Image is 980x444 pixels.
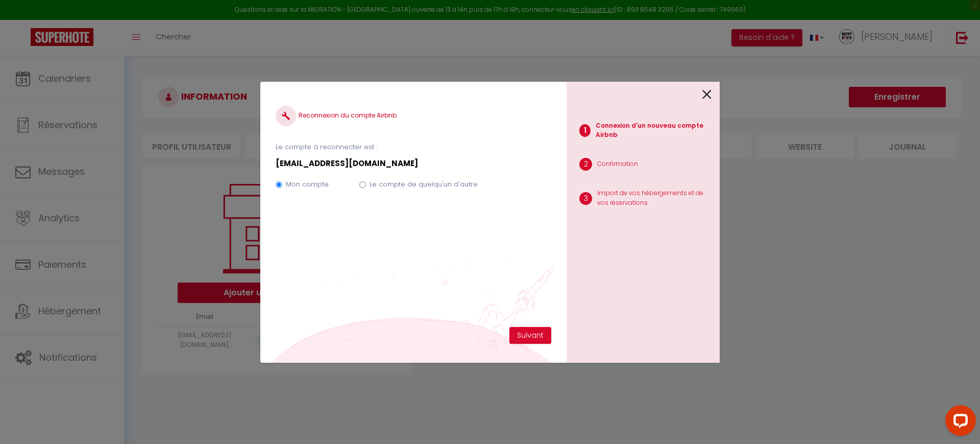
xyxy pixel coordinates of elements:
span: 1 [579,124,591,137]
span: 3 [579,192,592,205]
p: Le compte à reconnecter est : [276,142,551,152]
p: [EMAIL_ADDRESS][DOMAIN_NAME] [276,157,551,170]
button: Suivant [509,327,551,344]
p: Import de vos hébergements et de vos réservations [597,189,712,208]
p: Connexion d'un nouveau compte Airbnb [596,121,712,141]
p: Confirmation [597,159,638,169]
h4: Reconnexion du compte Airbnb [276,106,551,126]
label: Mon compte [286,179,329,190]
span: 2 [579,158,592,171]
label: Le compte de quelqu'un d'autre [370,179,478,190]
iframe: LiveChat chat widget [937,401,980,444]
